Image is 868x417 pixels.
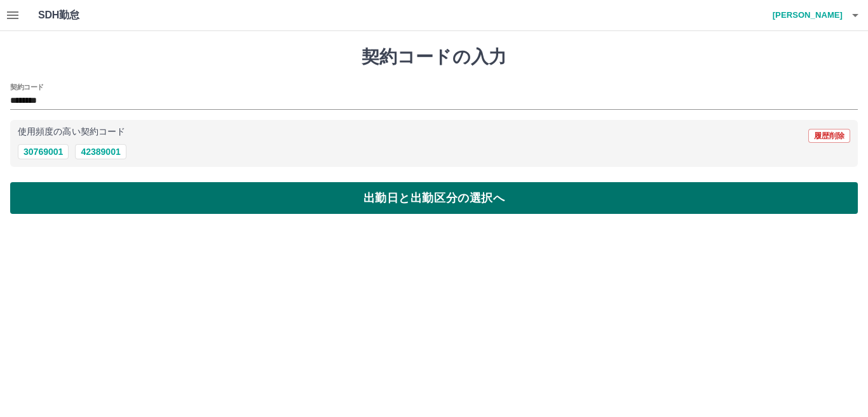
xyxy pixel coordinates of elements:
h2: 契約コード [10,82,44,92]
button: 出勤日と出勤区分の選択へ [10,182,858,214]
button: 履歴削除 [808,129,850,143]
button: 42389001 [75,144,126,159]
h1: 契約コードの入力 [10,46,858,68]
button: 30769001 [18,144,69,159]
p: 使用頻度の高い契約コード [18,128,125,136]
